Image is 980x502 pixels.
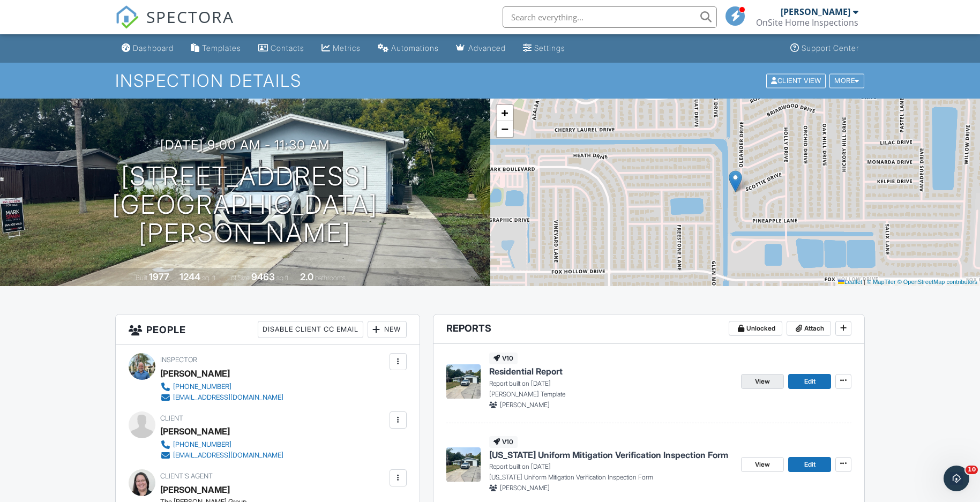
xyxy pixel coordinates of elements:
[766,73,826,88] div: Client View
[202,43,241,53] div: Templates
[391,43,439,53] div: Automations
[867,279,896,285] a: © MapTiler
[503,6,717,28] input: Search everything...
[534,43,565,53] div: Settings
[115,14,234,37] a: SPECTORA
[160,365,230,381] div: [PERSON_NAME]
[173,440,231,449] div: [PHONE_NUMBER]
[173,383,231,391] div: [PHONE_NUMBER]
[373,39,443,58] a: Automations (Basic)
[160,450,283,461] a: [EMAIL_ADDRESS][DOMAIN_NAME]
[160,392,283,403] a: [EMAIL_ADDRESS][DOMAIN_NAME]
[115,71,865,90] h1: Inspection Details
[944,466,969,491] iframe: Intercom live chat
[838,279,862,285] a: Leaflet
[258,321,363,338] div: Disable Client CC Email
[497,121,513,137] a: Zoom out
[173,451,283,460] div: [EMAIL_ADDRESS][DOMAIN_NAME]
[497,105,513,121] a: Zoom in
[251,271,275,282] div: 9463
[966,466,978,474] span: 10
[781,6,850,17] div: [PERSON_NAME]
[160,482,230,498] a: [PERSON_NAME]
[786,39,863,58] a: Support Center
[115,5,139,29] img: The Best Home Inspection Software - Spectora
[160,138,330,152] h3: [DATE] 9:00 am - 11:30 am
[501,122,508,136] span: −
[729,170,742,192] img: Marker
[315,274,346,282] span: bathrooms
[254,39,309,58] a: Contacts
[160,381,283,392] a: [PHONE_NUMBER]
[501,106,508,119] span: +
[160,423,230,439] div: [PERSON_NAME]
[864,279,865,285] span: |
[452,39,510,58] a: Advanced
[173,393,283,402] div: [EMAIL_ADDRESS][DOMAIN_NAME]
[333,43,361,53] div: Metrics
[519,39,570,58] a: Settings
[368,321,407,338] div: New
[468,43,506,53] div: Advanced
[765,76,828,84] a: Client View
[146,5,234,28] span: SPECTORA
[17,162,473,247] h1: [STREET_ADDRESS] [GEOGRAPHIC_DATA][PERSON_NAME]
[271,43,304,53] div: Contacts
[756,17,858,28] div: OnSite Home Inspections
[160,472,213,480] span: Client's Agent
[133,43,174,53] div: Dashboard
[897,279,977,285] a: © OpenStreetMap contributors
[829,73,864,88] div: More
[186,39,245,58] a: Templates
[160,439,283,450] a: [PHONE_NUMBER]
[136,274,147,282] span: Built
[300,271,313,282] div: 2.0
[149,271,169,282] div: 1977
[160,356,197,364] span: Inspector
[116,314,420,345] h3: People
[227,274,250,282] span: Lot Size
[179,271,200,282] div: 1244
[160,414,183,422] span: Client
[802,43,859,53] div: Support Center
[276,274,290,282] span: sq.ft.
[117,39,178,58] a: Dashboard
[202,274,217,282] span: sq. ft.
[317,39,365,58] a: Metrics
